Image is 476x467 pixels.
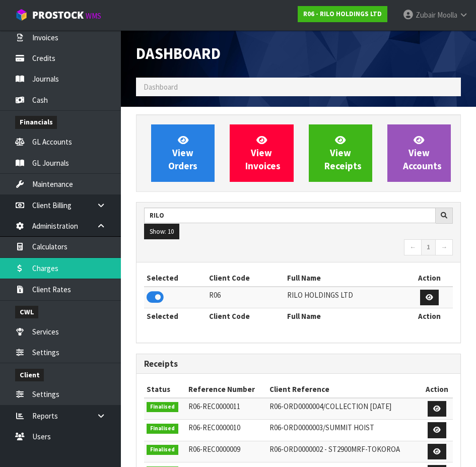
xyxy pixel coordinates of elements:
[387,124,451,182] a: ViewAccounts
[285,270,405,286] th: Full Name
[188,444,240,454] span: R06-REC0000009
[15,369,44,381] span: Client
[186,381,267,397] th: Reference Number
[269,423,374,432] span: R06-ORD0000003/SUMMIT HOIST
[269,402,391,411] span: R06-ORD0000004/COLLECTION [DATE]
[144,208,436,223] input: Search clients
[147,445,178,455] span: Finalised
[207,287,285,308] td: R06
[435,239,453,255] a: →
[437,10,457,20] span: Moolla
[144,381,186,397] th: Status
[144,270,207,286] th: Selected
[15,9,28,21] img: cube-alt.png
[207,308,285,324] th: Client Code
[144,224,179,240] button: Show: 10
[188,402,240,411] span: R06-REC0000011
[416,10,436,20] span: Zubair
[188,423,240,432] span: R06-REC0000010
[267,381,421,397] th: Client Reference
[144,308,207,324] th: Selected
[404,239,422,255] a: ←
[285,287,405,308] td: RILO HOLDINGS LTD
[147,424,178,434] span: Finalised
[230,124,293,182] a: ViewInvoices
[86,11,101,21] small: WMS
[151,124,215,182] a: ViewOrders
[245,134,281,172] span: View Invoices
[144,82,178,92] span: Dashboard
[136,44,221,63] span: Dashboard
[298,6,387,22] a: R06 - RILO HOLDINGS LTD
[421,381,453,397] th: Action
[403,134,442,172] span: View Accounts
[144,359,453,369] h3: Receipts
[207,270,285,286] th: Client Code
[269,444,400,454] span: R06-ORD0000002 - ST2900MRF-TOKOROA
[405,308,453,324] th: Action
[15,306,38,318] span: CWL
[303,10,382,18] strong: R06 - RILO HOLDINGS LTD
[147,402,178,412] span: Finalised
[32,9,84,22] span: ProStock
[309,124,372,182] a: ViewReceipts
[324,134,362,172] span: View Receipts
[15,116,57,128] span: Financials
[144,239,453,257] nav: Page navigation
[421,239,436,255] a: 1
[405,270,453,286] th: Action
[285,308,405,324] th: Full Name
[168,134,197,172] span: View Orders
